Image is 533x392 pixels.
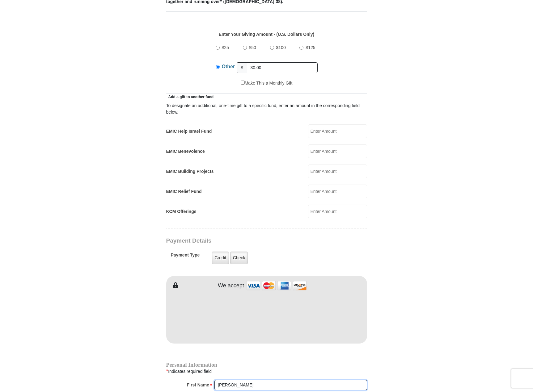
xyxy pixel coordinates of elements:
[308,205,367,218] input: Enter Amount
[166,102,367,115] div: To designate an additional, one-time gift to a specific fund, enter an amount in the correspondin...
[166,208,197,215] label: KCM Offerings
[166,128,212,135] label: EMIC Help Israel Fund
[212,252,229,264] label: Credit
[218,282,244,289] h4: We accept
[308,185,367,198] input: Enter Amount
[247,62,318,73] input: Other Amount
[222,45,229,50] span: $25
[222,64,235,69] span: Other
[166,148,205,155] label: EMIC Benevolence
[219,32,314,37] strong: Enter Your Giving Amount - (U.S. Dollars Only)
[308,124,367,138] input: Enter Amount
[166,362,367,367] h4: Personal Information
[241,81,245,85] input: Make This a Monthly Gift
[166,95,214,99] span: Add a gift to another fund
[308,144,367,158] input: Enter Amount
[276,45,286,50] span: $100
[246,279,307,292] img: credit cards accepted
[187,381,209,389] strong: First Name
[166,168,214,175] label: EMIC Building Projects
[166,237,324,244] h3: Payment Details
[308,165,367,178] input: Enter Amount
[166,367,367,375] div: Indicates required field
[237,62,247,73] span: $
[241,80,293,86] label: Make This a Monthly Gift
[230,252,248,264] label: Check
[306,45,315,50] span: $125
[171,252,200,261] h5: Payment Type
[249,45,256,50] span: $50
[166,188,202,195] label: EMIC Relief Fund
